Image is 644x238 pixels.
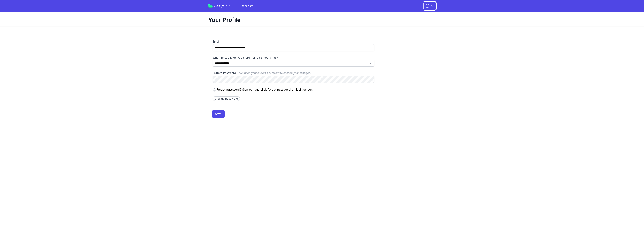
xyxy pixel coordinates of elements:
[239,71,311,75] span: (we need your current password to confirm your changes)
[213,87,374,92] p: Forget password? Sign out and click forgot password on login screen.
[212,110,225,118] button: Save
[213,40,374,43] label: Email
[208,16,433,23] h1: Your Profile
[214,4,230,8] span: Easy
[213,71,374,75] label: Current Password
[213,96,240,101] a: Change password
[223,4,230,8] span: FTP
[237,3,256,9] a: Dashboard
[208,4,213,8] img: easyftp_logo.png
[213,56,374,60] label: What timezone do you prefer for log timestamps?
[208,4,230,8] a: EasyFTP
